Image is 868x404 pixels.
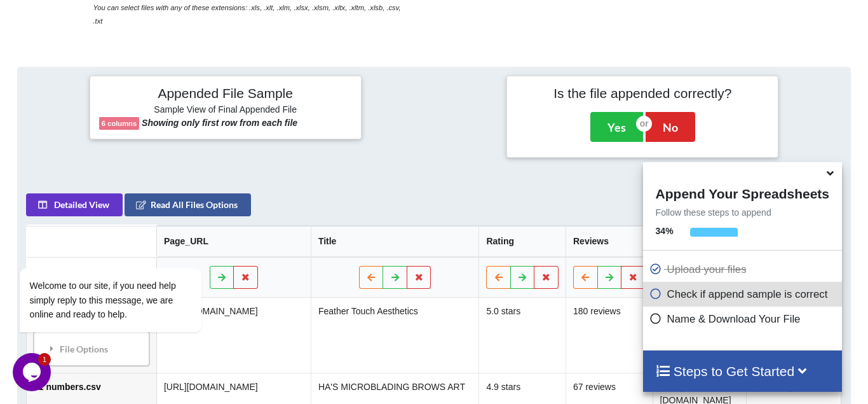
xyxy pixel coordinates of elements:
[649,286,839,302] p: Check if append sample is correct
[656,363,829,379] h4: Steps to Get Started
[566,226,653,257] th: Reviews
[37,335,146,362] div: File Options
[643,206,842,219] p: Follow these steps to append
[479,226,566,257] th: Rating
[590,112,643,141] button: Yes
[102,120,137,127] b: 6 columns
[13,353,53,391] iframe: chat widget
[93,4,400,25] i: You can select files with any of these extensions: .xls, .xlt, .xlm, .xlsx, .xlsm, .xltx, .xltm, ...
[479,298,566,373] td: 5.0 stars
[649,311,839,327] p: Name & Download Your File
[649,261,839,277] p: Upload your files
[311,226,479,257] th: Title
[311,298,479,373] td: Feather Touch Aesthetics
[125,193,251,216] button: Read All Files Options
[99,104,352,117] h6: Sample View of Final Appended File
[13,197,241,347] iframe: chat widget
[516,85,769,101] h4: Is the file appended correctly?
[646,112,695,141] button: No
[656,226,674,236] b: 34 %
[643,183,842,202] h4: Append Your Spreadsheets
[142,118,297,128] b: Showing only first row from each file
[99,85,352,103] h4: Appended File Sample
[26,193,123,216] button: Detailed View
[566,298,653,373] td: 180 reviews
